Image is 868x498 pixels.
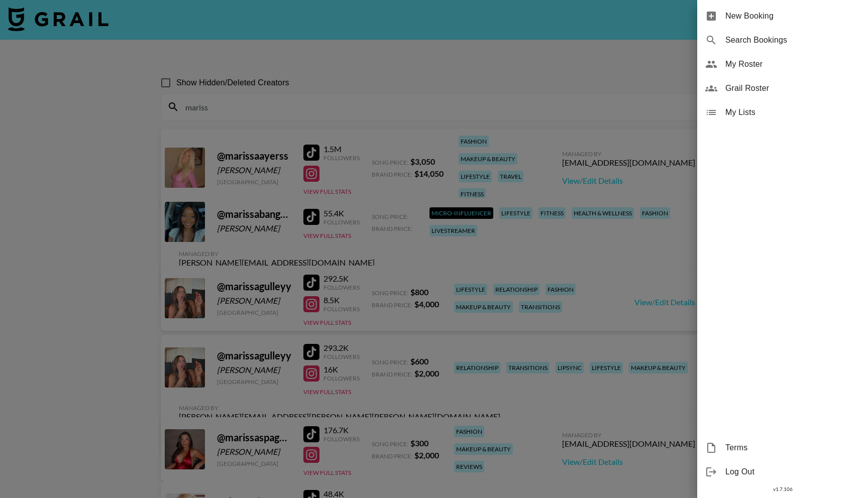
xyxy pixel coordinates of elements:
span: Log Out [725,466,860,478]
div: v 1.7.106 [697,484,868,494]
div: Search Bookings [697,28,868,52]
span: Search Bookings [725,34,860,46]
span: Terms [725,442,860,454]
div: Log Out [697,460,868,484]
span: My Roster [725,58,860,70]
span: Grail Roster [725,82,860,94]
div: Terms [697,436,868,460]
span: My Lists [725,106,860,118]
div: My Roster [697,52,868,76]
span: New Booking [725,10,860,22]
div: New Booking [697,4,868,28]
div: Grail Roster [697,76,868,100]
div: My Lists [697,100,868,125]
